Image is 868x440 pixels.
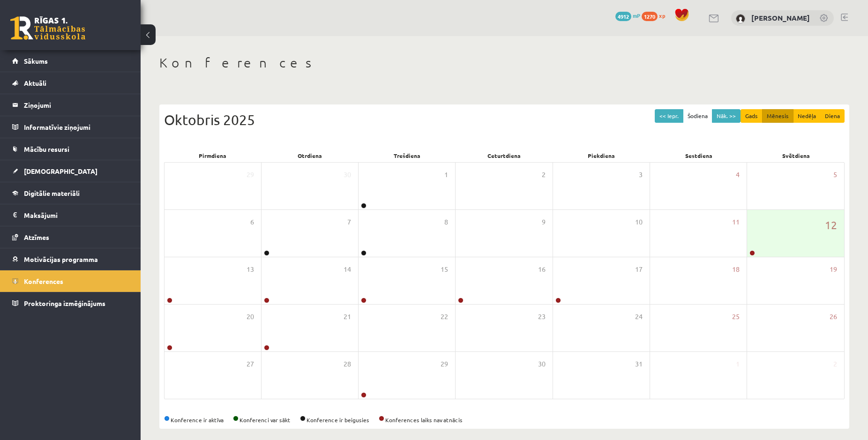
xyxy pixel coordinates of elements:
[542,170,546,180] span: 2
[736,170,740,180] span: 4
[12,138,129,160] a: Mācību resursi
[247,312,254,322] span: 20
[12,94,129,116] a: Ziņojumi
[12,182,129,204] a: Digitālie materiāli
[441,312,448,322] span: 22
[456,149,553,162] div: Ceturtdiena
[12,248,129,270] a: Motivācijas programma
[444,217,448,227] span: 8
[164,149,261,162] div: Pirmdiena
[24,255,98,263] span: Motivācijas programma
[24,94,129,116] legend: Ziņojumi
[615,12,640,19] a: 4912 mP
[24,79,46,87] span: Aktuāli
[741,109,763,123] button: Gads
[12,50,129,72] a: Sākums
[247,170,254,180] span: 29
[12,160,129,182] a: [DEMOGRAPHIC_DATA]
[24,116,129,138] legend: Informatīvie ziņojumi
[247,264,254,275] span: 13
[24,277,63,285] span: Konferences
[736,359,740,369] span: 1
[347,217,351,227] span: 7
[635,217,643,227] span: 10
[538,312,546,322] span: 23
[359,149,456,162] div: Trešdiena
[553,149,650,162] div: Piekdiena
[833,170,837,180] span: 5
[24,57,48,65] span: Sākums
[683,109,712,123] button: Šodiena
[650,149,747,162] div: Sestdiena
[793,109,821,123] button: Nedēļa
[830,264,837,275] span: 19
[250,217,254,227] span: 6
[344,312,351,322] span: 21
[635,264,643,275] span: 17
[833,359,837,369] span: 2
[344,264,351,275] span: 14
[24,145,69,153] span: Mācību resursi
[732,312,740,322] span: 25
[633,12,640,19] span: mP
[12,226,129,248] a: Atzīmes
[12,270,129,292] a: Konferences
[24,167,97,175] span: [DEMOGRAPHIC_DATA]
[444,170,448,180] span: 1
[712,109,741,123] button: Nāk. >>
[344,170,351,180] span: 30
[635,312,643,322] span: 24
[748,149,845,162] div: Svētdiena
[12,116,129,138] a: Informatīvie ziņojumi
[639,170,643,180] span: 3
[164,109,845,130] div: Oktobris 2025
[830,312,837,322] span: 26
[24,189,80,197] span: Digitālie materiāli
[762,109,793,123] button: Mēnesis
[615,12,631,21] span: 4912
[10,16,85,40] a: Rīgas 1. Tālmācības vidusskola
[24,204,129,226] legend: Maksājumi
[538,359,546,369] span: 30
[732,217,740,227] span: 11
[751,13,810,22] a: [PERSON_NAME]
[635,359,643,369] span: 31
[659,12,665,19] span: xp
[642,12,658,21] span: 1270
[655,109,683,123] button: << Iepr.
[24,299,105,307] span: Proktoringa izmēģinājums
[732,264,740,275] span: 18
[736,14,745,23] img: Jekaterina Eliza Šatrovska
[247,359,254,369] span: 27
[538,264,546,275] span: 16
[12,72,129,94] a: Aktuāli
[344,359,351,369] span: 28
[159,55,849,71] h1: Konferences
[441,359,448,369] span: 29
[24,233,49,241] span: Atzīmes
[261,149,358,162] div: Otrdiena
[12,204,129,226] a: Maksājumi
[164,416,845,424] div: Konference ir aktīva Konferenci var sākt Konference ir beigusies Konferences laiks nav atnācis
[441,264,448,275] span: 15
[12,292,129,314] a: Proktoringa izmēģinājums
[642,12,670,19] a: 1270 xp
[825,217,837,233] span: 12
[542,217,546,227] span: 9
[820,109,845,123] button: Diena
